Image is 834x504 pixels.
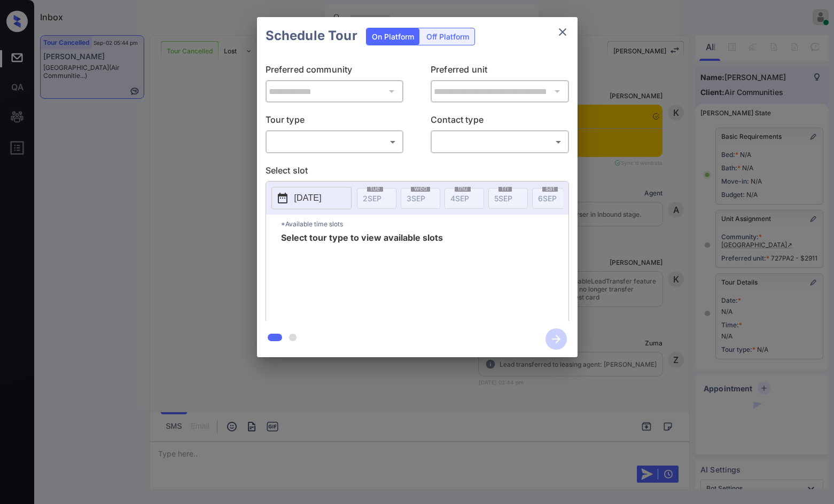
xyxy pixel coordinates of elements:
button: [DATE] [271,187,352,209]
button: close [552,21,573,43]
span: Select tour type to view available slots [281,233,443,319]
p: [DATE] [294,192,322,204]
p: Preferred community [266,63,404,80]
p: Select slot [266,164,569,181]
h2: Schedule Tour [257,17,366,54]
p: Tour type [266,113,404,130]
p: Contact type [431,113,569,130]
p: *Available time slots [281,215,568,233]
p: Preferred unit [431,63,569,80]
div: Off Platform [421,28,474,45]
div: On Platform [367,28,419,45]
